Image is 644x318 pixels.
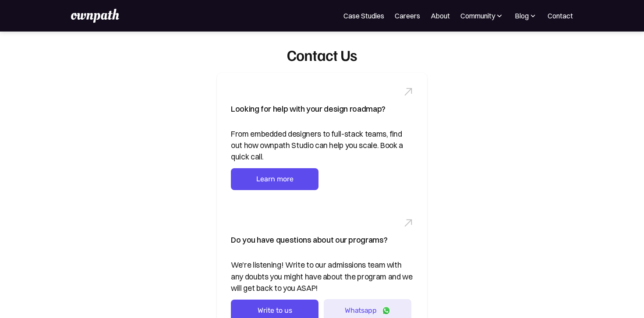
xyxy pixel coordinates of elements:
[287,46,357,64] div: Contact Us
[382,306,390,314] img: Whatsapp logo
[548,11,573,21] a: Contact
[514,11,537,21] div: Blog
[343,11,384,21] a: Case Studies
[231,168,318,190] a: Learn more
[395,11,420,21] a: Careers
[231,259,413,294] div: We're listening! Write to our admissions team with any doubts you might have about the program an...
[460,11,495,21] div: Community
[231,233,387,247] div: Do you have questions about our programs?
[515,11,529,21] div: Blog
[231,128,413,163] div: From embedded designers to full-stack teams, find out how ownpath Studio can help you scale. Book...
[431,11,450,21] a: About
[460,11,504,21] div: Community
[231,102,386,116] div: Looking for help with your design roadmap?
[345,306,376,314] div: Whatsapp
